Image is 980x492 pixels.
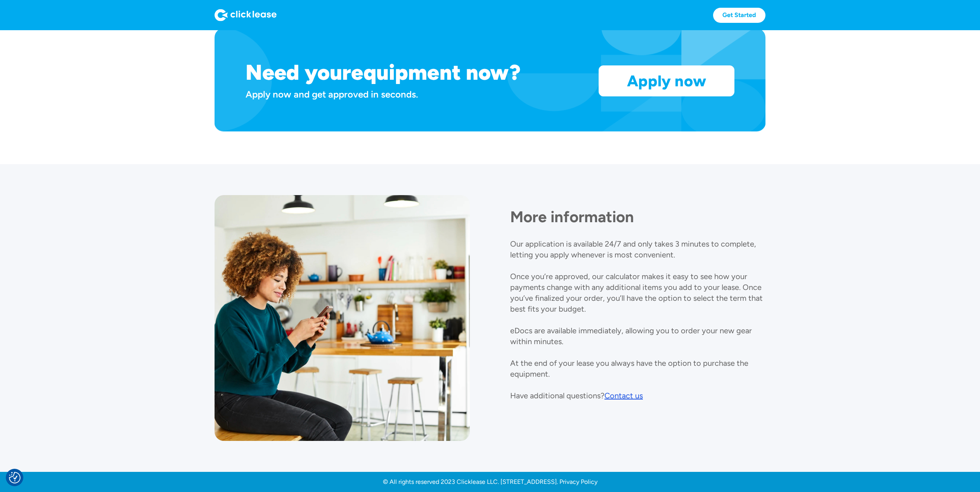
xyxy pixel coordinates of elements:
button: Consent Preferences [9,472,21,483]
a: © All rights reserved 2023 Clicklease LLC. [STREET_ADDRESS]. Privacy Policy [383,478,597,486]
a: Get Started [713,8,765,23]
img: Logo [215,9,277,21]
h1: More information [510,207,765,226]
p: Our application is available 24/7 and only takes 3 minutes to complete, letting you apply wheneve... [510,239,763,400]
h1: equipment now? [351,60,520,85]
a: Contact us [604,390,643,401]
a: Apply now [599,66,734,96]
div: Contact us [604,391,643,400]
div: Apply now and get approved in seconds. [246,87,547,101]
img: Revisit consent button [9,472,21,483]
h1: Need your [246,60,351,85]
